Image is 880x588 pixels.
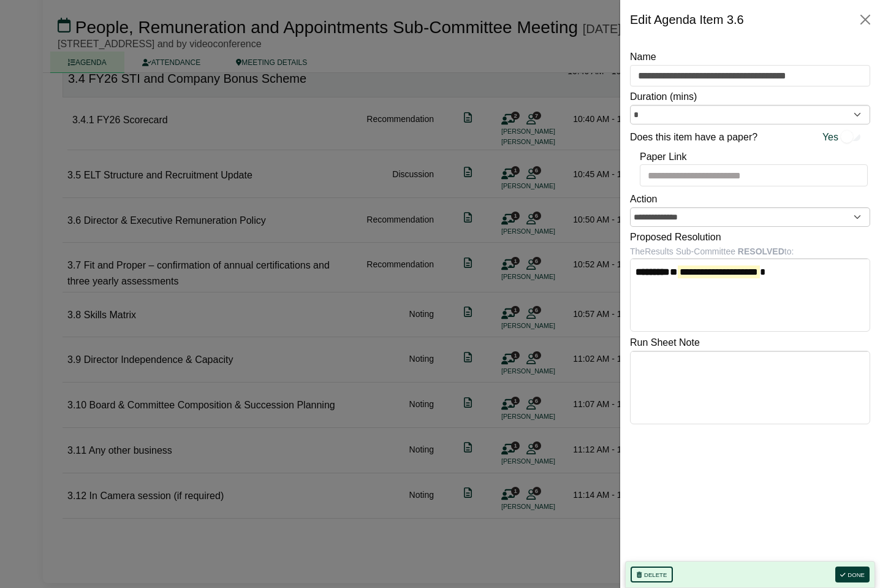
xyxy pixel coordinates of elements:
label: Action [630,191,657,207]
label: Proposed Resolution [630,229,721,245]
b: RESOLVED [738,246,784,256]
span: Yes [822,129,838,145]
div: Edit Agenda Item 3.6 [630,10,744,29]
button: Done [835,567,870,582]
label: Paper Link [640,149,687,165]
div: The Results Sub-Committee to: [630,245,870,258]
button: Delete [631,567,673,582]
label: Duration (mins) [630,89,697,105]
label: Name [630,49,656,65]
label: Run Sheet Note [630,335,700,351]
button: Close [855,10,875,29]
label: Does this item have a paper? [630,129,757,145]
